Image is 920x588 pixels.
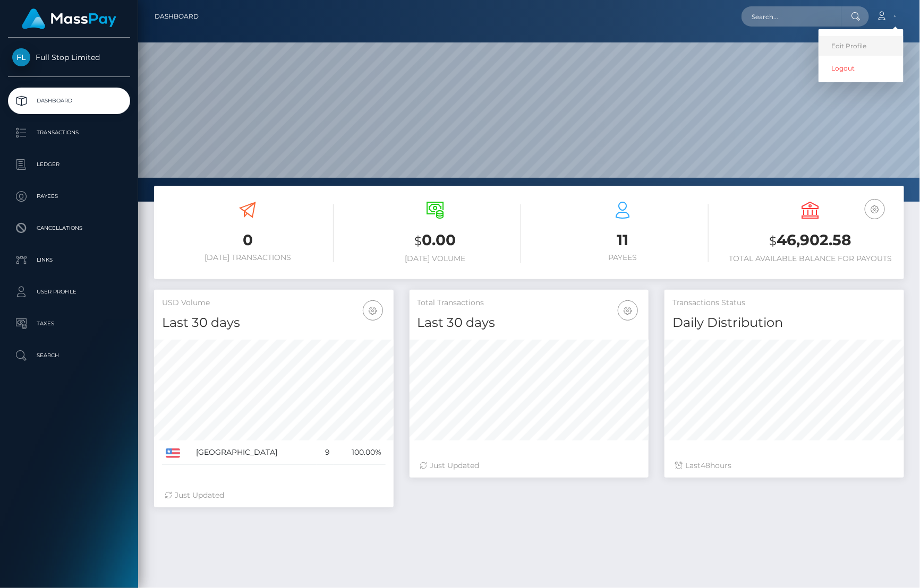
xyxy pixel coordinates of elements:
[12,252,126,268] p: Links
[12,188,126,204] p: Payees
[8,279,130,305] a: User Profile
[8,151,130,178] a: Ledger
[350,254,521,263] h6: [DATE] Volume
[675,460,893,471] div: Last hours
[8,183,130,210] a: Payees
[334,440,386,465] td: 100.00%
[418,298,641,308] h5: Total Transactions
[770,234,777,248] small: $
[162,230,334,250] h3: 0
[725,230,896,252] h3: 46,902.58
[672,314,896,332] h4: Daily Distribution
[8,247,130,273] a: Links
[12,348,126,364] p: Search
[8,310,130,337] a: Taxes
[418,314,641,332] h4: Last 30 days
[317,440,334,465] td: 9
[8,88,130,114] a: Dashboard
[155,5,199,28] a: Dashboard
[8,53,130,62] span: Full Stop Limited
[12,125,126,141] p: Transactions
[8,342,130,369] a: Search
[8,215,130,241] a: Cancellations
[725,254,896,263] h6: Total Available Balance for Payouts
[12,48,30,66] img: Full Stop Limited
[672,298,896,308] h5: Transactions Status
[12,220,126,236] p: Cancellations
[537,230,709,250] h3: 11
[819,36,904,56] a: Edit Profile
[162,314,386,332] h4: Last 30 days
[12,157,126,172] p: Ledger
[420,460,638,471] div: Just Updated
[415,234,422,248] small: $
[22,8,116,29] img: MassPay Logo
[12,284,126,300] p: User Profile
[8,119,130,146] a: Transactions
[12,93,126,109] p: Dashboard
[350,230,521,252] h3: 0.00
[537,253,709,262] h6: Payees
[819,58,904,78] a: Logout
[192,440,316,465] td: [GEOGRAPHIC_DATA]
[162,298,386,308] h5: USD Volume
[701,461,710,470] span: 48
[742,6,841,27] input: Search...
[166,448,180,458] img: US.png
[165,490,383,501] div: Just Updated
[12,316,126,332] p: Taxes
[162,253,334,262] h6: [DATE] Transactions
